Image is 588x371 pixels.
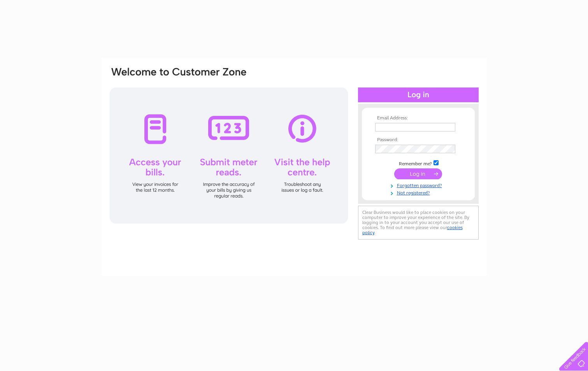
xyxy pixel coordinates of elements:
[394,168,442,179] input: Submit
[373,159,463,167] td: Remember me?
[373,137,463,143] th: Password:
[373,115,463,121] th: Email Address:
[375,189,463,196] a: Not registered?
[358,206,479,240] div: Clear Business would like to place cookies on your computer to improve your experience of the sit...
[375,181,463,189] a: Forgotten password?
[362,225,463,235] a: cookies policy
